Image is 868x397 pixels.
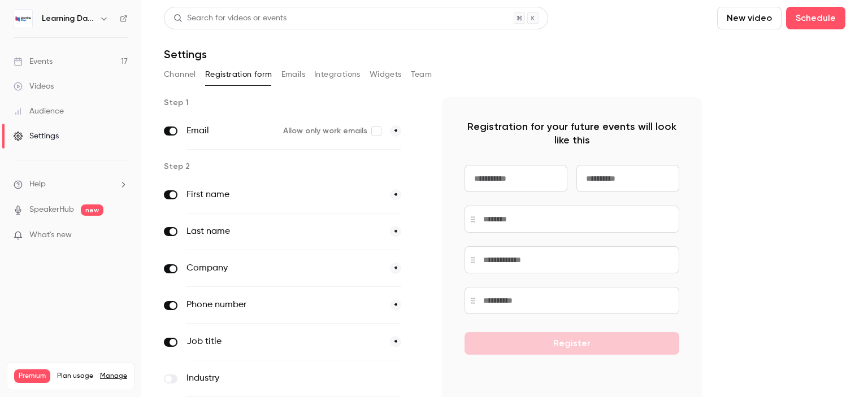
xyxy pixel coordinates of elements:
[14,369,50,383] span: Premium
[281,66,305,84] button: Emails
[14,10,32,28] img: Learning Days
[18,18,27,27] img: logo_orange.svg
[29,229,72,241] span: What's new
[128,66,137,75] img: tab_keywords_by_traffic_grey.svg
[164,97,424,108] p: Step 1
[186,335,381,348] label: Job title
[29,204,74,216] a: SpeakerHub
[314,66,361,84] button: Integrations
[141,67,173,74] div: Mots-clés
[186,188,381,202] label: First name
[283,125,381,137] label: Allow only work emails
[411,66,432,84] button: Team
[164,161,424,172] p: Step 2
[186,261,381,275] label: Company
[186,225,381,238] label: Last name
[81,204,103,216] span: new
[370,66,402,84] button: Widgets
[14,56,53,67] div: Events
[186,298,381,312] label: Phone number
[114,230,128,241] iframe: Noticeable Trigger
[14,130,59,142] div: Settings
[717,7,782,29] button: New video
[58,67,87,74] div: Domaine
[100,372,127,381] a: Manage
[164,47,207,61] h1: Settings
[18,29,27,38] img: website_grey.svg
[32,18,55,27] div: v 4.0.25
[173,12,287,24] div: Search for videos or events
[29,178,46,190] span: Help
[186,372,354,385] label: Industry
[205,66,272,84] button: Registration form
[164,66,196,84] button: Channel
[42,13,95,24] h6: Learning Days
[14,178,128,190] li: help-dropdown-opener
[57,372,93,381] span: Plan usage
[786,7,845,29] button: Schedule
[14,81,54,92] div: Videos
[465,120,679,147] p: Registration for your future events will look like this
[186,124,274,138] label: Email
[46,66,55,75] img: tab_domain_overview_orange.svg
[29,29,128,38] div: Domaine: [DOMAIN_NAME]
[14,106,64,117] div: Audience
